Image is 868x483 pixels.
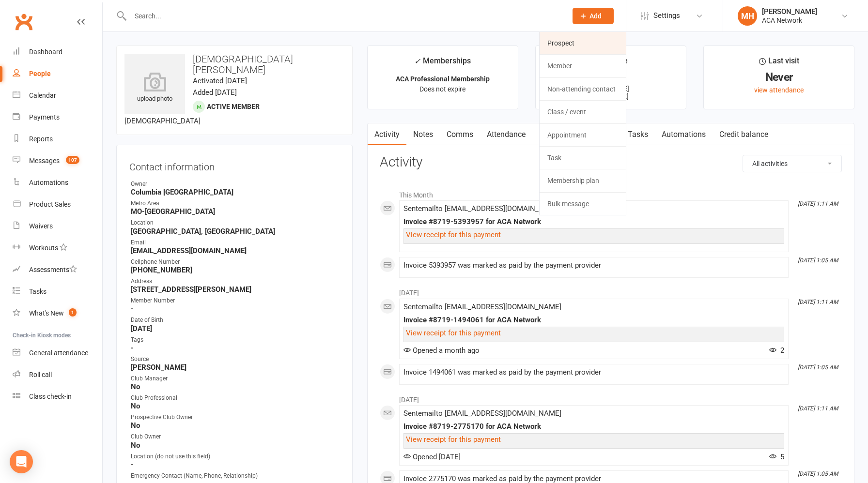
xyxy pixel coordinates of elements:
li: [DATE] [380,390,842,405]
div: Location (do not use this field) [131,452,340,461]
a: Tasks [13,281,102,302]
div: General attendance [29,349,88,357]
a: Payments [13,106,102,128]
div: Email [131,238,340,247]
div: Memberships [414,55,471,73]
a: Product Sales [13,194,102,215]
span: [DEMOGRAPHIC_DATA] [124,117,201,125]
a: Membership plan [540,169,626,192]
div: Calendar [29,91,56,99]
div: Product Sales [29,200,71,208]
a: Credit balance [713,123,775,146]
div: upload photo [124,72,185,104]
h3: Contact information [129,158,340,172]
a: Waivers [13,215,102,237]
i: [DATE] 1:05 AM [798,470,838,477]
span: Does not expire [419,85,465,93]
span: Add [589,12,602,20]
input: Search... [127,9,560,23]
div: Location [131,218,340,227]
div: ACA Network [762,16,817,25]
span: 107 [66,156,79,164]
strong: [PHONE_NUMBER] [131,266,340,274]
strong: No [131,402,340,410]
strong: [GEOGRAPHIC_DATA], [GEOGRAPHIC_DATA] [131,227,340,236]
strong: No [131,382,340,391]
span: Opened a month ago [403,346,480,355]
a: Activity [368,123,406,146]
div: MH [738,6,757,26]
div: People [29,70,51,77]
time: Activated [DATE] [193,76,247,85]
i: [DATE] 1:05 AM [798,364,838,371]
a: Dashboard [13,41,102,63]
div: Waivers [29,222,53,230]
a: People [13,63,102,85]
div: Cellphone Number [131,257,340,267]
a: Reports [13,128,102,150]
a: Attendance [480,123,532,146]
div: Messages [29,157,60,165]
div: Invoice 2775170 was marked as paid by the payment provider [403,475,784,483]
span: 2 [769,346,784,355]
i: [DATE] 1:05 AM [798,257,838,264]
span: 5 [769,453,784,461]
div: Metro Area [131,199,340,208]
a: Roll call [13,364,102,386]
div: Tags [131,335,340,345]
a: Prospect [540,32,626,54]
button: Add [573,8,614,24]
div: Roll call [29,371,52,378]
div: Last visit [759,55,799,72]
div: Club Manager [131,374,340,383]
div: Invoice #8719-1494061 for ACA Network [403,316,784,324]
a: Workouts [13,237,102,259]
div: What's New [29,309,64,317]
a: Non-attending contact [540,78,626,100]
strong: [DATE] [131,324,340,333]
a: Tasks [621,123,655,146]
a: Class / event [540,101,626,123]
strong: No [131,441,340,450]
strong: [PERSON_NAME] [131,363,340,372]
strong: [EMAIL_ADDRESS][DOMAIN_NAME] [131,246,340,255]
div: Payments [29,113,60,121]
div: Assessments [29,266,77,273]
div: Date of Birth [131,316,340,325]
span: Sent email to [EMAIL_ADDRESS][DOMAIN_NAME] [403,204,561,213]
div: [PERSON_NAME] [762,7,817,16]
a: Bulk message [540,193,626,215]
li: This Month [380,185,842,200]
a: Clubworx [12,10,36,34]
div: Member Number [131,296,340,305]
strong: - [131,344,340,352]
a: Member [540,55,626,77]
a: View receipt for this payment [406,435,501,444]
a: Class kiosk mode [13,386,102,408]
time: Added [DATE] [193,88,237,97]
strong: MO-[GEOGRAPHIC_DATA] [131,207,340,216]
div: Source [131,355,340,364]
div: Invoice #8719-2775170 for ACA Network [403,423,784,431]
strong: [STREET_ADDRESS][PERSON_NAME] [131,285,340,294]
div: Workouts [29,244,58,252]
div: Reports [29,135,53,143]
i: [DATE] 1:11 AM [798,299,838,305]
a: Calendar [13,85,102,106]
span: Settings [653,5,680,27]
i: [DATE] 1:11 AM [798,405,838,412]
a: What's New1 [13,302,102,324]
a: Automations [13,172,102,194]
strong: ACA Professional Membership [396,75,490,83]
span: Sent email to [EMAIL_ADDRESS][DOMAIN_NAME] [403,409,561,418]
a: Assessments [13,259,102,281]
li: [DATE] [380,283,842,298]
a: Comms [440,123,480,146]
a: Messages 107 [13,150,102,172]
span: Opened [DATE] [403,453,461,461]
div: Club Professional [131,393,340,403]
div: Emergency Contact (Name, Phone, Relationship) [131,471,340,481]
a: Notes [406,123,440,146]
div: Prospective Club Owner [131,413,340,422]
a: Payments [532,123,580,146]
